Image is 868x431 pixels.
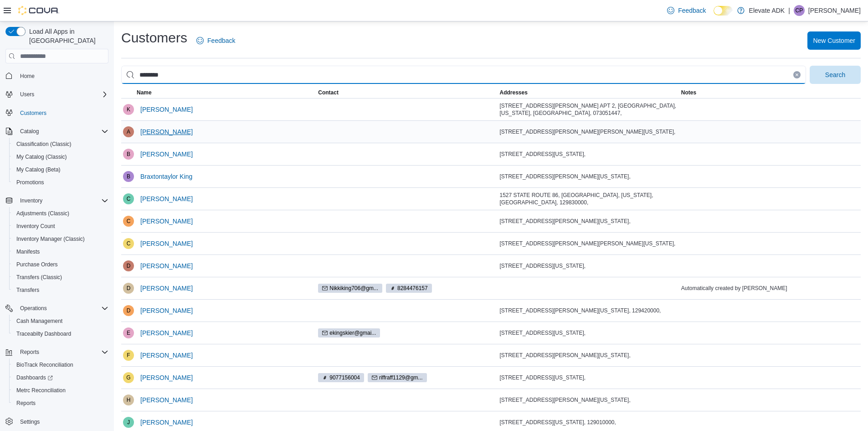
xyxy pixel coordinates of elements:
[127,238,131,249] span: C
[318,284,382,293] span: Nikkiking706@gm...
[137,234,196,253] button: [PERSON_NAME]
[137,167,196,186] button: Braxtontaylor King
[13,259,108,270] span: Purchase Orders
[127,417,130,428] span: J
[500,396,678,404] div: [STREET_ADDRESS][PERSON_NAME][US_STATE],
[127,193,131,204] span: C
[16,210,69,217] span: Adjustments (Classic)
[123,171,134,182] div: Braxtontaylor
[9,371,112,384] a: Dashboards
[16,317,62,325] span: Cash Management
[140,172,192,181] span: Braxtontaylor King
[9,315,112,327] button: Cash Management
[13,151,108,162] span: My Catalog (Classic)
[123,216,134,227] div: Christy
[16,303,51,314] button: Operations
[318,328,380,338] span: ekingskier@gmai...
[127,283,131,294] span: D
[397,284,428,292] span: 8284476157
[127,260,131,271] span: D
[663,1,709,20] a: Feedback
[123,104,134,115] div: King
[9,284,112,296] button: Transfers
[13,359,77,370] a: BioTrack Reconciliation
[16,108,50,119] a: Customers
[500,307,678,314] div: [STREET_ADDRESS][PERSON_NAME][US_STATE], 129420000,
[16,195,46,206] button: Inventory
[123,238,134,249] div: Colin
[681,285,787,292] span: Automatically created by [PERSON_NAME]
[140,194,193,203] span: [PERSON_NAME]
[123,372,134,383] div: Glenn
[140,306,193,315] span: [PERSON_NAME]
[500,262,678,270] div: [STREET_ADDRESS][US_STATE],
[500,173,678,180] div: [STREET_ADDRESS][PERSON_NAME][US_STATE],
[13,234,108,244] span: Inventory Manager (Classic)
[9,327,112,340] button: Traceabilty Dashboard
[500,151,678,158] div: [STREET_ADDRESS][US_STATE],
[9,151,112,163] button: My Catalog (Classic)
[126,372,130,383] span: G
[9,220,112,233] button: Inventory Count
[2,415,112,428] button: Settings
[16,126,108,137] span: Catalog
[318,373,364,382] span: 9077156004
[13,177,108,188] span: Promotions
[16,416,43,427] a: Settings
[2,302,112,315] button: Operations
[16,179,44,186] span: Promotions
[16,400,36,407] span: Reports
[13,208,108,219] span: Adjustments (Classic)
[137,391,196,409] button: [PERSON_NAME]
[9,271,112,284] button: Transfers (Classic)
[825,70,845,79] span: Search
[193,31,239,50] a: Feedback
[16,140,72,148] span: Classification (Classic)
[207,36,235,45] span: Feedback
[26,27,108,45] span: Load All Apps in [GEOGRAPHIC_DATA]
[13,221,108,232] span: Inventory Count
[137,190,196,208] button: [PERSON_NAME]
[500,419,678,426] div: [STREET_ADDRESS][US_STATE], 129010000,
[121,29,187,47] h1: Customers
[500,240,678,247] div: [STREET_ADDRESS][PERSON_NAME][PERSON_NAME][US_STATE],
[140,351,193,360] span: [PERSON_NAME]
[807,31,861,50] button: New Customer
[13,398,39,409] a: Reports
[788,5,790,16] p: |
[16,223,55,230] span: Inventory Count
[681,89,696,96] span: Notes
[13,359,108,370] span: BioTrack Reconciliation
[140,239,193,248] span: [PERSON_NAME]
[13,385,69,396] a: Metrc Reconciliation
[13,164,108,175] span: My Catalog (Beta)
[127,126,130,137] span: A
[2,106,112,119] button: Customers
[329,284,378,292] span: Nikkiking706@gm...
[140,150,193,159] span: [PERSON_NAME]
[13,328,75,339] a: Traceabilty Dashboard
[16,387,66,394] span: Metrc Reconciliation
[16,248,40,255] span: Manifests
[329,329,376,337] span: ekingskier@gmai...
[20,418,40,426] span: Settings
[127,216,131,227] span: C
[123,260,134,271] div: Danielle
[13,385,108,396] span: Metrc Reconciliation
[16,416,108,427] span: Settings
[386,284,432,293] span: 8284476157
[13,221,59,232] a: Inventory Count
[140,395,193,405] span: [PERSON_NAME]
[794,5,805,16] div: Chase Pippin
[500,374,678,381] div: [STREET_ADDRESS][US_STATE],
[140,284,193,293] span: [PERSON_NAME]
[137,212,196,230] button: [PERSON_NAME]
[318,89,339,96] span: Contact
[16,274,62,281] span: Transfers (Classic)
[137,145,196,163] button: [PERSON_NAME]
[123,305,134,316] div: Douglas
[127,104,130,115] span: K
[13,285,108,296] span: Transfers
[368,373,427,382] span: riffraff1129@gm...
[13,259,62,270] a: Purchase Orders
